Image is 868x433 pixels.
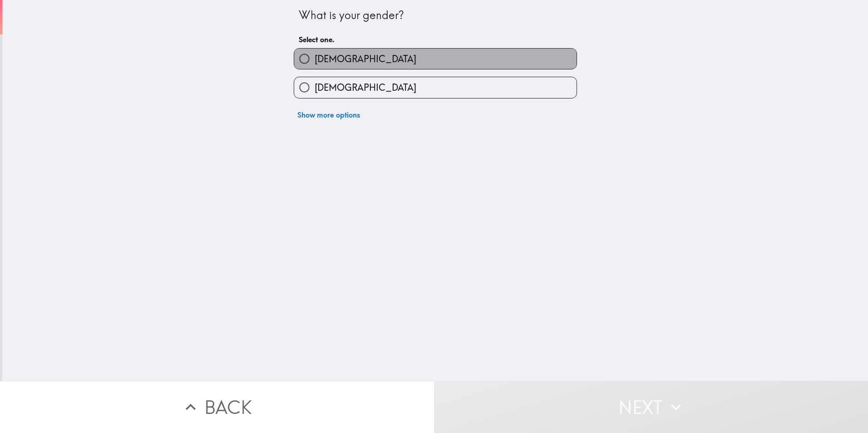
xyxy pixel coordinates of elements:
h6: Select one. [299,34,572,44]
button: [DEMOGRAPHIC_DATA] [294,49,577,69]
span: [DEMOGRAPHIC_DATA] [315,81,416,94]
button: Show more options [294,106,364,124]
span: [DEMOGRAPHIC_DATA] [315,53,416,65]
button: [DEMOGRAPHIC_DATA] [294,77,577,98]
button: Next [434,381,868,433]
div: What is your gender? [299,8,572,23]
